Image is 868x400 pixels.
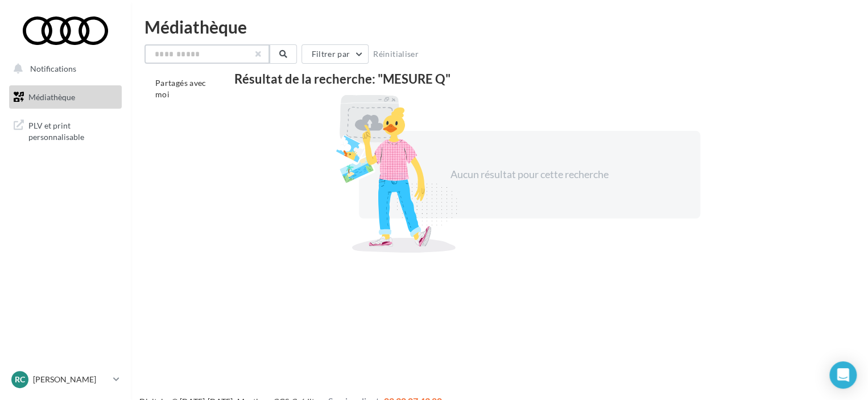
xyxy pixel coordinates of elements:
a: Médiathèque [7,85,124,109]
a: PLV et print personnalisable [7,113,124,147]
span: PLV et print personnalisable [28,118,117,142]
span: Médiathèque [28,92,75,102]
span: Partagés avec moi [155,78,206,99]
span: Notifications [30,64,76,73]
span: RC [15,374,25,385]
div: Open Intercom Messenger [829,361,857,389]
button: Réinitialiser [369,47,423,61]
div: Médiathèque [144,18,854,35]
p: [PERSON_NAME] [33,374,109,385]
a: RC [PERSON_NAME] [9,369,122,390]
span: Aucun résultat pour cette recherche [450,168,609,180]
button: Filtrer par [301,44,369,64]
div: Résultat de la recherche: "MESURE Q" [234,73,824,85]
button: Notifications [7,57,119,81]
